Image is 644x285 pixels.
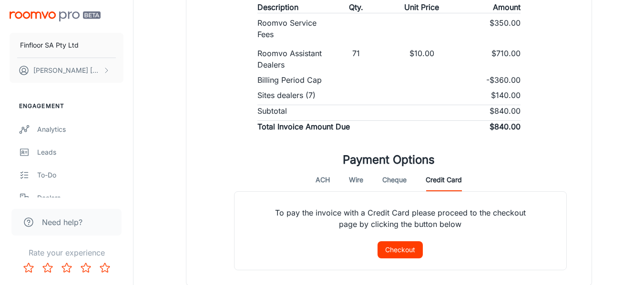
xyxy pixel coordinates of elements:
[95,258,114,277] button: Rate 5 star
[352,48,360,70] p: 71
[378,241,423,258] button: Checkout
[37,147,123,157] div: Leads
[490,17,521,40] p: $350.00
[257,121,350,132] p: Total Invoice Amount Due
[8,247,125,258] p: Rate your experience
[491,48,521,70] p: $710.00
[257,74,322,86] p: Billing Period Cap
[10,11,101,21] img: Roomvo PRO Beta
[382,168,407,191] button: Cheque
[486,74,521,86] p: -$360.00
[38,258,57,277] button: Rate 2 star
[349,168,363,191] button: Wire
[37,124,123,135] div: Analytics
[10,58,123,83] button: [PERSON_NAME] [PERSON_NAME]
[316,168,330,191] button: ACH
[404,1,439,13] p: Unit Price
[493,1,521,13] p: Amount
[409,48,434,70] p: $10.00
[349,1,363,13] p: Qty.
[343,151,435,168] h1: Payment Options
[491,89,521,101] p: $140.00
[257,89,316,101] p: Sites dealers (7)
[257,48,323,70] p: Roomvo Assistant Dealers
[426,168,462,191] button: Credit Card
[19,258,38,277] button: Rate 1 star
[490,121,521,132] p: $840.00
[10,33,123,58] button: Finfloor SA Pty Ltd
[490,105,521,117] p: $840.00
[257,192,543,241] p: To pay the invoice with a Credit Card please proceed to the checkout page by clicking the button ...
[57,258,76,277] button: Rate 3 star
[257,105,287,117] p: Subtotal
[33,65,101,76] p: [PERSON_NAME] [PERSON_NAME]
[42,216,82,228] span: Need help?
[20,40,79,50] p: Finfloor SA Pty Ltd
[37,170,123,180] div: To-do
[37,193,123,203] div: Dealers
[76,258,95,277] button: Rate 4 star
[257,1,298,13] p: Description
[257,17,323,40] p: Roomvo Service Fees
